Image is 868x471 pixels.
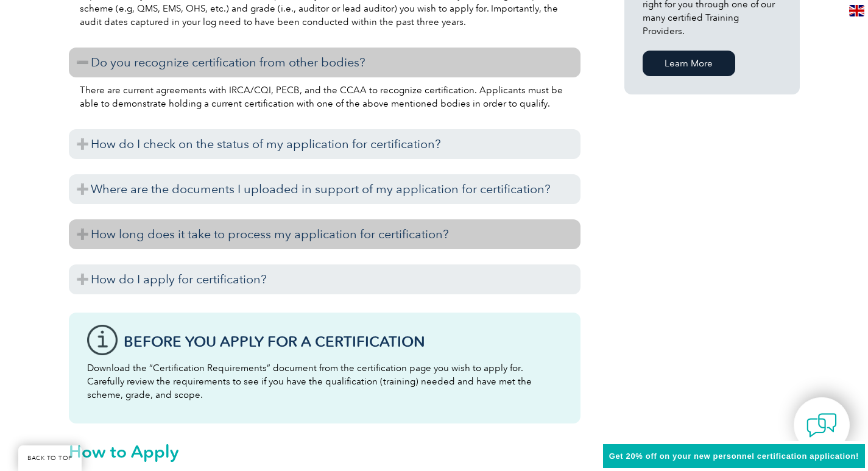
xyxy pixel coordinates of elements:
span: Get 20% off on your new personnel certification application! [609,452,859,461]
a: BACK TO TOP [18,445,82,471]
h3: Do you recognize certification from other bodies? [69,48,580,77]
h3: How do I apply for certification? [69,264,580,294]
h3: How long does it take to process my application for certification? [69,219,580,249]
h3: Before You Apply For a Certification [124,334,562,349]
img: en [849,5,864,16]
a: Learn More [643,51,735,76]
img: contact-chat.png [806,410,837,441]
p: There are current agreements with IRCA/CQI, PECB, and the CCAA to recognize certification. Applic... [80,83,570,110]
h3: How do I check on the status of my application for certification? [69,129,580,159]
p: Download the “Certification Requirements” document from the certification page you wish to apply ... [87,361,562,402]
h2: How to Apply [69,442,580,461]
h3: Where are the documents I uploaded in support of my application for certification? [69,174,580,204]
